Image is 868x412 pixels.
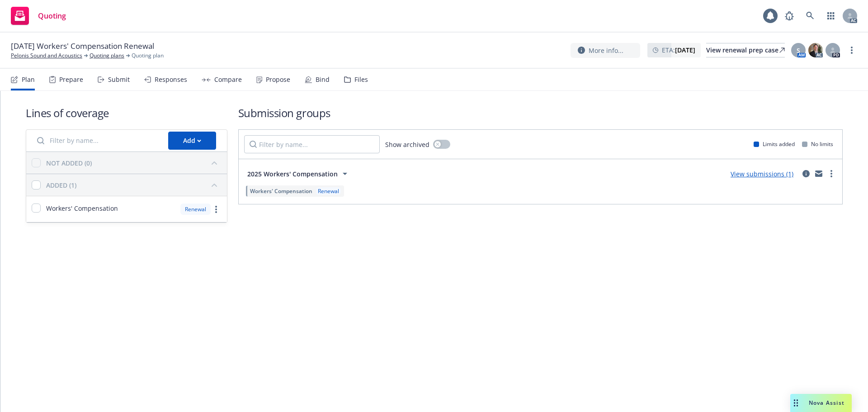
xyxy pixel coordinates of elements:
[11,41,154,52] span: [DATE] Workers' Compensation Renewal
[790,394,852,412] button: Nova Assist
[589,46,623,55] span: More info...
[26,105,227,120] h1: Lines of coverage
[316,76,330,83] div: Bind
[706,43,785,57] a: View renewal prep case
[801,7,819,25] a: Search
[802,140,833,148] div: No limits
[822,7,840,25] a: Switch app
[238,105,843,120] h1: Submission groups
[754,140,795,148] div: Limits added
[813,168,824,179] a: mail
[180,204,211,215] div: Renewal
[846,45,857,56] a: more
[809,399,844,407] span: Nova Assist
[731,170,793,178] a: View submissions (1)
[155,76,187,83] div: Responses
[780,7,798,25] a: Report a Bug
[247,169,338,179] span: 2025 Workers' Compensation
[797,46,800,55] span: S
[385,140,429,149] span: Show archived
[244,135,380,153] input: Filter by name...
[108,76,130,83] div: Submit
[662,45,695,55] span: ETA :
[316,187,341,195] div: Renewal
[46,204,118,213] span: Workers' Compensation
[826,168,837,179] a: more
[11,52,82,60] a: Pelonis Sound and Acoustics
[38,12,66,19] span: Quoting
[214,76,242,83] div: Compare
[354,76,368,83] div: Files
[132,52,164,60] span: Quoting plan
[675,46,695,54] strong: [DATE]
[266,76,290,83] div: Propose
[59,76,83,83] div: Prepare
[22,76,35,83] div: Plan
[7,3,70,28] a: Quoting
[90,52,124,60] a: Quoting plans
[244,165,354,183] button: 2025 Workers' Compensation
[32,132,163,150] input: Filter by name...
[46,158,92,168] div: NOT ADDED (0)
[211,204,222,215] a: more
[801,168,811,179] a: circleInformation
[168,132,216,150] button: Add
[790,394,802,412] div: Drag to move
[808,43,823,57] img: photo
[46,178,222,192] button: ADDED (1)
[250,187,312,195] span: Workers' Compensation
[183,132,201,149] div: Add
[571,43,640,58] button: More info...
[46,156,222,170] button: NOT ADDED (0)
[46,180,76,190] div: ADDED (1)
